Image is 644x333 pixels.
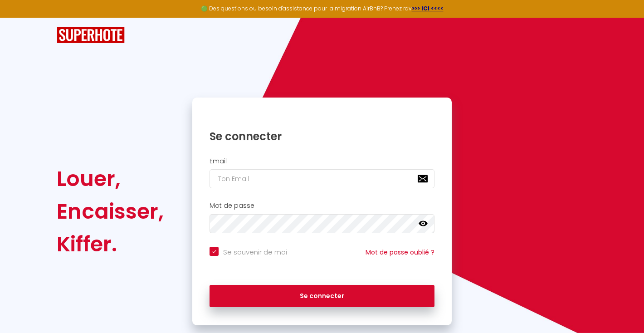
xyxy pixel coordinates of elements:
[210,157,434,165] h2: Email
[412,5,444,12] a: >>> ICI <<<<
[57,228,164,260] div: Kiffer.
[57,162,164,195] div: Louer,
[210,169,434,188] input: Ton Email
[210,285,434,308] button: Se connecter
[366,248,434,257] a: Mot de passe oublié ?
[210,202,434,210] h2: Mot de passe
[210,129,434,143] h1: Se connecter
[57,27,125,44] img: SuperHote logo
[57,195,164,228] div: Encaisser,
